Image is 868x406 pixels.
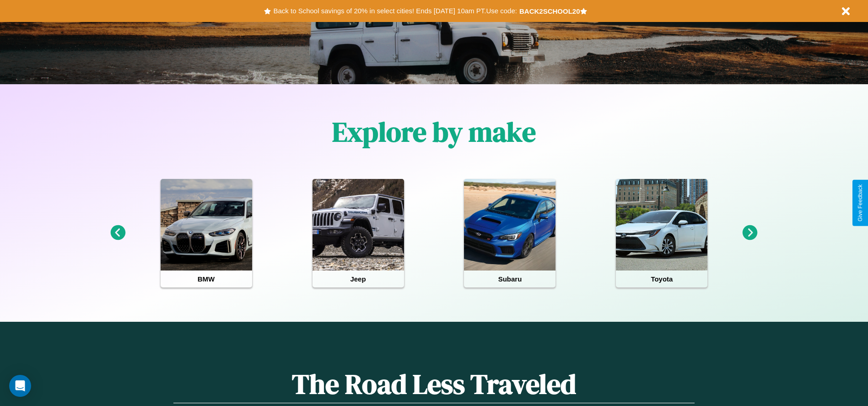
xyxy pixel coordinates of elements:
[616,271,707,287] h4: Toyota
[857,184,863,222] div: Give Feedback
[161,271,252,287] h4: BMW
[9,375,31,397] div: Open Intercom Messenger
[332,113,536,151] h1: Explore by make
[271,5,519,17] button: Back to School savings of 20% in select cities! Ends [DATE] 10am PT.Use code:
[519,7,580,15] b: BACK2SCHOOL20
[173,365,694,403] h1: The Road Less Traveled
[464,271,555,287] h4: Subaru
[313,271,404,287] h4: Jeep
